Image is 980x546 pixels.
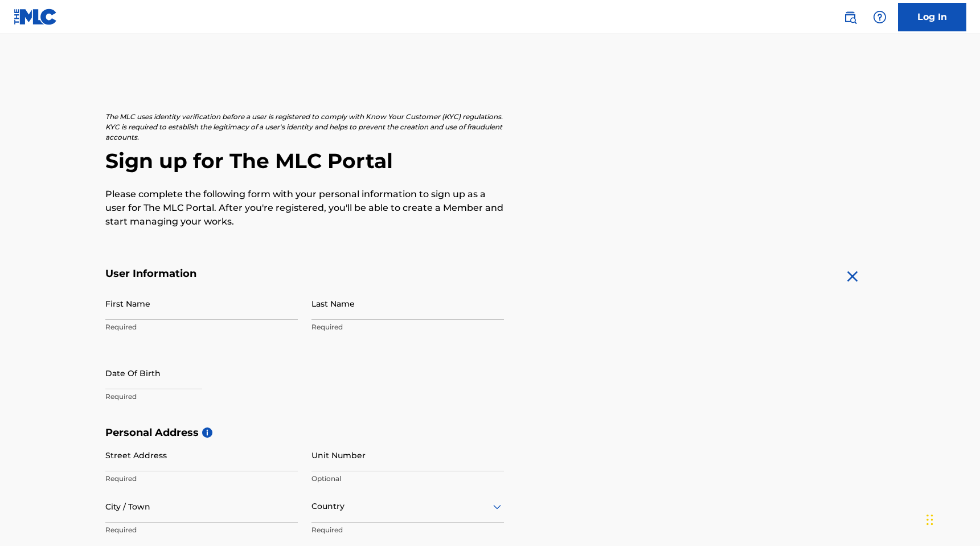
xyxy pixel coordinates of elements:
[105,525,298,535] p: Required
[843,267,862,286] img: close
[311,322,504,332] p: Required
[105,426,875,439] h5: Personal Address
[843,10,857,24] img: search
[311,474,504,484] p: Optional
[873,10,887,24] img: help
[311,525,504,535] p: Required
[105,267,504,280] h5: User Information
[105,322,298,332] p: Required
[105,474,298,484] p: Required
[105,112,504,142] p: The MLC uses identity verification before a user is registered to comply with Know Your Customer ...
[202,427,212,438] span: i
[923,491,980,546] div: 채팅 위젯
[839,6,862,28] a: Public Search
[105,392,298,402] p: Required
[105,188,504,229] p: Please complete the following form with your personal information to sign up as a user for The ML...
[926,503,933,537] div: 드래그
[868,6,891,28] div: Help
[898,3,966,31] a: Log In
[14,9,58,25] img: MLC Logo
[923,491,980,546] iframe: Chat Widget
[105,148,875,174] h2: Sign up for The MLC Portal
